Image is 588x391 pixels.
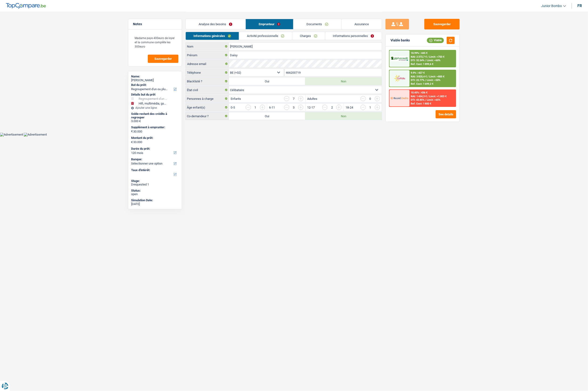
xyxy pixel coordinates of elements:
span: DTI: 32.54% [411,59,425,62]
span: / [428,75,429,78]
label: Oui [229,77,305,85]
div: Ref. Cost: 1 899,6 € [411,63,434,66]
input: 401020304 [285,69,382,76]
div: 0 [368,97,372,100]
label: Supplément à emprunter: [131,125,178,129]
label: Téléphone [186,69,229,76]
div: Détails but du prêt [131,93,179,97]
div: Ajouter une ligne [131,106,179,109]
span: / [428,55,429,58]
label: Banque: [131,157,178,161]
div: Name: [131,75,179,78]
div: Solde restant des crédits à regrouper [131,112,179,119]
label: Montant du prêt: [131,136,178,140]
span: Limit: >800 € [429,75,445,78]
span: DTI: 22.77% [411,79,425,82]
label: Personnes à charge [186,95,229,102]
label: Adultes [307,97,318,100]
label: Blacklisté ? [186,77,229,85]
span: NAI: 3 820,4 € [411,75,427,78]
a: Analyse des besoins [186,19,246,29]
span: / [425,59,426,62]
a: Assurance [342,19,382,29]
img: Advertisement [24,133,47,137]
span: Limit: <60% [427,59,441,62]
label: Nom [186,43,229,50]
div: 10.99% | 445 € [411,52,428,55]
div: 9.9% | 427 € [411,71,425,74]
button: See details [436,110,456,118]
img: Record Credits [391,94,408,102]
span: € [131,140,133,144]
span: DTI: 43.85% [411,98,425,101]
h5: Notes [133,22,177,26]
span: NAI: 1 454,3 € [411,95,427,98]
button: Sauvegarder [424,19,460,29]
button: Sauvegarder [148,55,178,63]
img: Cofidis [391,74,408,83]
span: Limit: >750 € [429,55,445,58]
div: Simulation Date: [131,198,179,202]
label: Non [305,77,382,85]
label: Co-demandeur ? [186,112,229,120]
span: Limit: >1.803 € [429,95,447,98]
div: open [131,192,179,196]
div: Stage: [131,179,179,183]
label: Non [305,112,382,120]
div: [DATE] [131,202,179,206]
div: fr [578,4,582,8]
label: Prénom [186,51,229,59]
div: [PERSON_NAME] [131,78,179,82]
div: Ref. Cost: 1 699,2 € [411,82,434,85]
span: / [428,95,429,98]
img: AlphaCredit [391,56,408,61]
label: Oui [229,112,305,120]
a: Emprunteur [246,19,294,29]
span: Limit: <65% [427,98,441,101]
div: 3.000 € [131,119,179,123]
div: Drequested 1 [131,183,179,186]
span: / [425,98,426,101]
label: Âge enfant(s) [186,104,229,111]
div: Status: [131,189,179,193]
a: Junior Bombo [538,2,566,10]
div: Ref. Cost: 1 800 € [411,102,431,105]
a: Documents [294,19,341,29]
span: NAI: 2 373,7 € [411,55,427,58]
a: Activité professionnelle [239,32,292,40]
label: Taux d'intérêt: [131,168,178,172]
div: Viable banks [391,38,410,42]
label: But du prêt: [131,83,178,87]
label: État civil [186,86,229,94]
div: 7 [292,97,296,100]
a: Informations générales [186,32,239,40]
label: 0-5 [231,106,235,109]
span: Limit: <50% [427,79,441,82]
span: € [131,129,133,133]
span: / [425,79,426,82]
a: Charges [292,32,325,40]
label: Adresse email [186,60,229,68]
span: Sauvegarder [154,57,172,60]
div: 10.45% | 436 € [411,91,428,94]
span: Junior Bombo [541,4,562,8]
div: 1 [253,106,258,109]
a: Informations personnelles [325,32,382,40]
label: Durée du prêt: [131,147,178,151]
label: Enfants [231,97,241,100]
img: TopCompare Logo [6,3,46,9]
div: Viable [427,38,444,43]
